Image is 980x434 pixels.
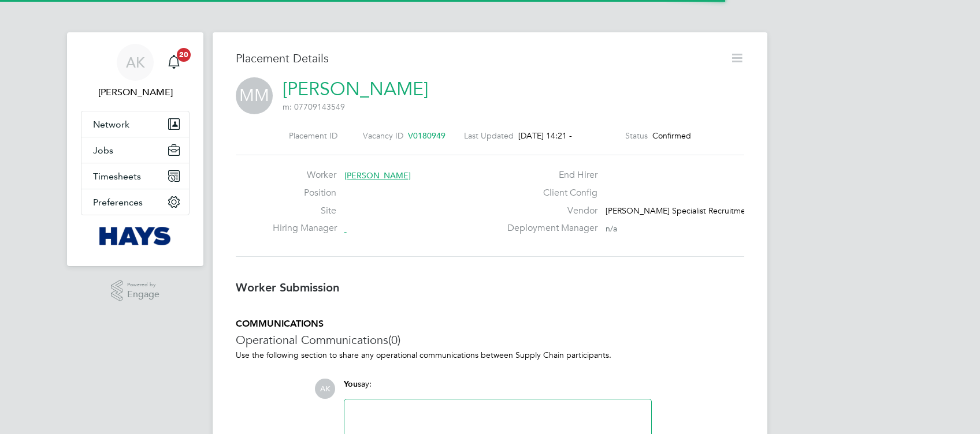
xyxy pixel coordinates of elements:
span: (0) [388,332,400,347]
a: Go to home page [81,227,190,245]
button: Timesheets [81,163,189,189]
label: Vendor [500,205,597,217]
a: 20 [162,44,185,81]
label: Site [273,205,336,217]
span: AK [126,55,145,70]
span: Network [93,119,129,130]
label: Placement ID [289,130,337,141]
span: You [344,379,358,389]
label: End Hirer [500,169,597,181]
button: Network [81,111,189,137]
label: Worker [273,169,336,181]
nav: Main navigation [67,32,203,266]
span: Confirmed [652,130,691,141]
label: Position [273,187,336,199]
span: AK [315,379,335,399]
span: [PERSON_NAME] Specialist Recruitment Limited [606,205,782,216]
span: [PERSON_NAME] [344,170,411,181]
p: Use the following section to share any operational communications between Supply Chain participants. [236,350,744,360]
button: Jobs [81,137,189,163]
div: say: [344,379,652,399]
a: Powered byEngage [111,280,160,302]
button: Preferences [81,189,189,215]
h5: COMMUNICATIONS [236,318,744,330]
span: Jobs [93,145,113,156]
span: V0180949 [408,130,446,141]
label: Client Config [500,187,597,199]
a: AK[PERSON_NAME] [81,44,190,99]
span: Preferences [93,197,143,208]
label: Vacancy ID [363,130,403,141]
img: hays-logo-retina.png [99,227,172,245]
span: Amelia Kelly [81,85,190,99]
b: Worker Submission [236,280,339,294]
span: 20 [177,48,191,62]
span: m: 07709143549 [283,102,345,112]
span: Engage [127,290,159,300]
h3: Placement Details [236,51,721,66]
a: [PERSON_NAME] [283,78,428,100]
label: Last Updated [464,130,514,141]
span: Powered by [127,280,159,290]
span: [DATE] 14:21 - [518,130,572,141]
span: Timesheets [93,171,141,182]
label: Hiring Manager [273,222,336,234]
span: n/a [606,223,617,234]
label: Deployment Manager [500,222,597,234]
span: MM [236,77,273,114]
label: Status [625,130,648,141]
h3: Operational Communications [236,332,744,347]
